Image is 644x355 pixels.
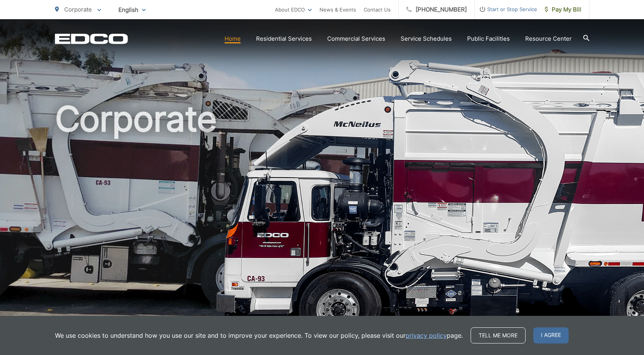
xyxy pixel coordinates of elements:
a: Commercial Services [327,34,385,43]
a: Tell me more [471,327,526,343]
a: Public Facilities [467,34,510,43]
a: Service Schedules [401,34,452,43]
span: Corporate [64,6,92,13]
a: EDCD logo. Return to the homepage. [55,33,128,44]
span: Pay My Bill [545,5,581,14]
a: Residential Services [256,34,312,43]
a: Resource Center [525,34,572,43]
span: English [113,3,151,17]
p: We use cookies to understand how you use our site and to improve your experience. To view our pol... [55,331,463,340]
a: Contact Us [364,5,391,14]
h1: Corporate [55,100,589,343]
a: privacy policy [406,331,447,340]
a: News & Events [320,5,356,14]
a: About EDCO [275,5,312,14]
a: Home [225,34,241,43]
span: I agree [533,327,569,343]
